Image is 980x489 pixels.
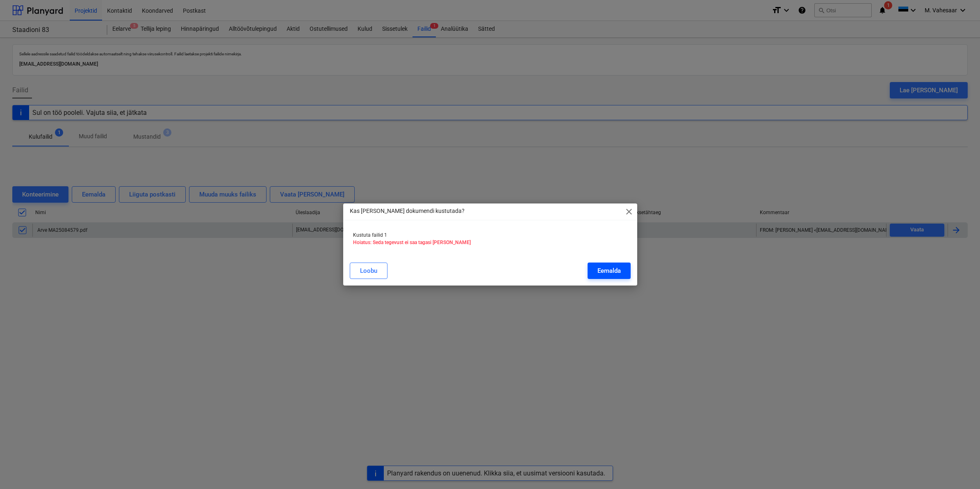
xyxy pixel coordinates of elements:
p: Kas [PERSON_NAME] dokumendi kustutada? [350,207,465,215]
button: Eemalda [588,263,631,279]
p: Kustuta failid 1 [353,232,627,239]
div: Eemalda [597,265,621,276]
span: close [624,207,634,217]
p: Hoiatus: Seda tegevust ei saa tagasi [PERSON_NAME] [353,239,627,246]
button: Loobu [350,263,387,279]
div: Loobu [360,265,377,276]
